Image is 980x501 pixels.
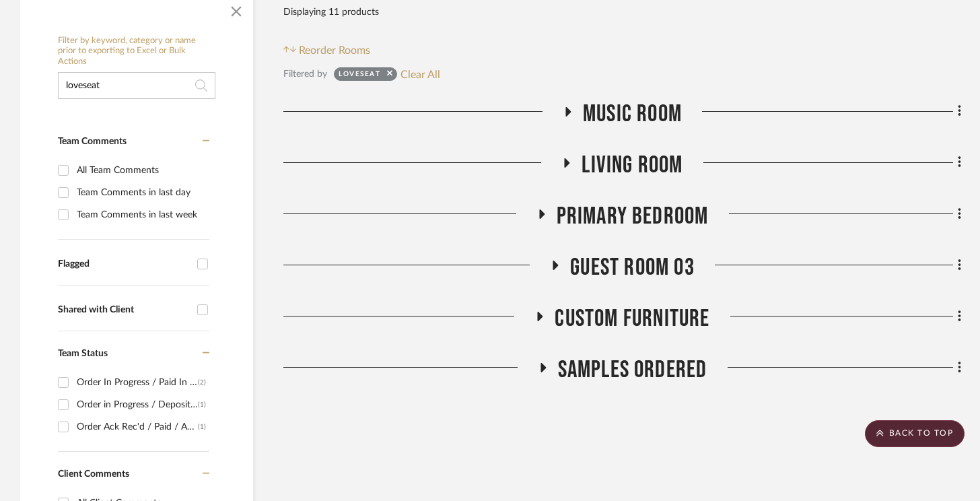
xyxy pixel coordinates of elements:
span: Reorder Rooms [299,42,370,59]
span: Client Comments [58,469,129,479]
span: Custom Furniture [555,304,709,333]
span: Team Status [58,349,108,358]
div: Order Ack Rec'd / Paid / Approval Pending [77,416,198,438]
button: Clear All [400,65,440,83]
span: Primary Bedroom [557,202,709,231]
div: loveseat [339,69,380,83]
span: Team Comments [58,137,127,146]
span: Guest Room 03 [570,253,695,282]
div: (2) [198,372,206,393]
input: Search within 11 results [58,72,215,99]
div: (1) [198,416,206,438]
scroll-to-top-button: BACK TO TOP [865,420,965,447]
h6: Filter by keyword, category or name prior to exporting to Excel or Bulk Actions [58,36,215,67]
div: Order in Progress / Deposit Paid / Balance due [77,394,198,415]
div: Team Comments in last week [77,204,206,226]
span: Music Room [583,100,682,129]
button: Reorder Rooms [283,42,370,59]
span: Living Room [582,151,682,180]
div: Filtered by [283,67,327,81]
div: Flagged [58,259,190,270]
div: Shared with Client [58,304,190,316]
div: Order In Progress / Paid In Full w/ Freight, No Balance due [77,372,198,393]
span: Samples Ordered [558,356,707,385]
div: Team Comments in last day [77,182,206,203]
div: (1) [198,394,206,415]
div: All Team Comments [77,160,206,181]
